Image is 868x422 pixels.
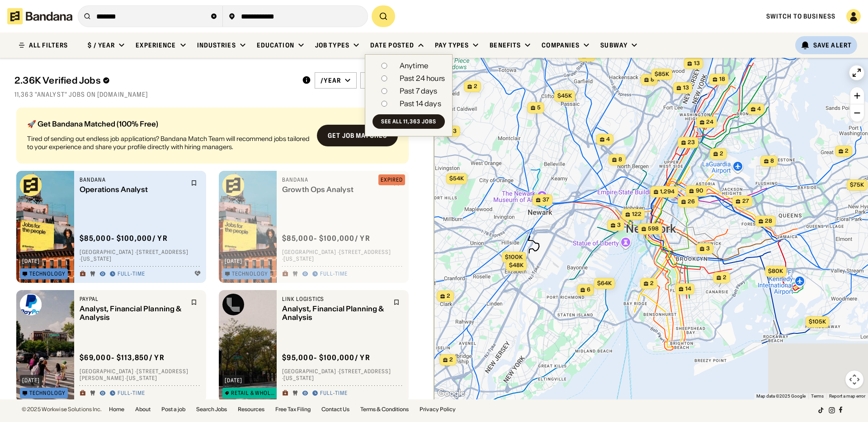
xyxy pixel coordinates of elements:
div: Retail & Wholesale [231,390,277,396]
div: Analyst, Financial Planning & Analysis [282,305,388,322]
span: Map data ©2025 Google [756,394,806,399]
div: Full-time [320,390,348,397]
span: 2 [720,150,723,158]
div: [GEOGRAPHIC_DATA] · [STREET_ADDRESS] · [US_STATE] [80,249,201,263]
div: Past 24 hours [400,75,445,82]
div: Benefits [490,41,521,49]
span: 8 [770,157,774,165]
div: [DATE] [22,258,40,264]
a: Terms & Conditions [360,407,409,412]
div: Subway [600,41,627,49]
span: $64k [597,280,612,286]
div: See all 11,363 jobs [381,119,436,124]
div: Full-time [118,271,145,278]
div: Technology [29,271,66,277]
span: 24 [706,118,713,126]
span: $100k [505,253,523,260]
a: Terms (opens in new tab) [811,394,824,399]
a: Search Jobs [196,407,227,412]
span: 2 [474,83,477,90]
div: Job Types [315,41,349,49]
div: Save Alert [813,41,852,49]
div: Date Posted [370,41,414,49]
div: Pay Types [435,41,469,49]
img: Google [436,388,466,399]
div: Past 7 days [400,87,438,94]
div: Technology [29,390,66,396]
div: Link Logistics [282,295,388,303]
div: [GEOGRAPHIC_DATA] · [STREET_ADDRESS][PERSON_NAME] · [US_STATE] [80,368,201,382]
span: 14 [685,285,691,293]
span: 2 [449,356,453,364]
div: 2.36K Verified Jobs [14,75,295,86]
span: 8 [618,156,622,164]
span: 23 [688,139,695,146]
span: 27 [742,197,749,205]
a: Contact Us [321,407,349,412]
img: Bandana logotype [7,8,72,24]
span: 2 [650,280,654,287]
span: 2 [447,292,450,300]
div: /year [321,76,341,84]
div: Full-time [118,390,145,397]
a: About [135,407,151,412]
div: $ 95,000 - $100,000 / yr [282,353,370,362]
a: Switch to Business [766,12,835,20]
span: 2 [845,147,849,155]
span: 4 [606,136,610,143]
div: [GEOGRAPHIC_DATA] · [STREET_ADDRESS] · [US_STATE] [282,368,403,382]
div: Anytime [400,62,428,69]
a: Report a map error [829,394,865,399]
span: 122 [632,211,642,218]
div: 🚀 Get Bandana Matched (100% Free) [27,120,310,127]
span: 28 [765,217,772,225]
a: Post a job [161,407,185,412]
div: Get job matches [328,132,387,139]
span: 4 [757,105,761,113]
div: 11,363 "analyst" jobs on [DOMAIN_NAME] [14,90,420,98]
div: Companies [542,41,580,49]
span: 26 [688,198,695,206]
div: grid [14,104,420,399]
div: EXPIRED [381,177,403,183]
span: 3 [453,127,457,135]
span: 3 [617,221,621,229]
span: $48k [509,262,524,268]
div: $ / year [88,41,115,49]
span: 37 [542,196,549,204]
span: $85k [655,70,669,77]
span: 598 [648,225,659,233]
a: Privacy Policy [420,407,456,412]
button: Map camera controls [845,370,863,389]
div: [DATE] [225,378,242,383]
span: 13 [694,60,700,67]
img: Bandana logo [20,174,42,196]
div: Operations Analyst [80,185,185,194]
div: $ 85,000 - $100,000 / yr [80,234,168,243]
a: Open this area in Google Maps (opens a new window) [436,388,466,399]
img: Link Logistics logo [222,294,244,315]
div: © 2025 Workwise Solutions Inc. [22,407,102,412]
span: 18 [719,75,725,83]
span: 13 [683,84,689,92]
div: [DATE] [22,378,40,383]
span: 2 [723,274,726,281]
div: Experience [136,41,176,49]
div: Tired of sending out endless job applications? Bandana Match Team will recommend jobs tailored to... [27,135,310,151]
a: Resources [238,407,264,412]
img: PayPal logo [20,294,42,315]
div: Bandana [80,176,185,183]
a: Free Tax Filing [275,407,311,412]
div: Education [257,41,294,49]
div: Industries [197,41,236,49]
span: $75k [850,181,864,188]
div: Past 14 days [400,100,441,107]
span: 6 [587,286,590,294]
span: 1,294 [660,188,675,196]
span: 3 [706,245,710,253]
div: $ 69,000 - $113,850 / yr [80,353,165,362]
span: 90 [696,187,703,195]
span: $54k [449,175,464,182]
span: 5 [537,104,541,112]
